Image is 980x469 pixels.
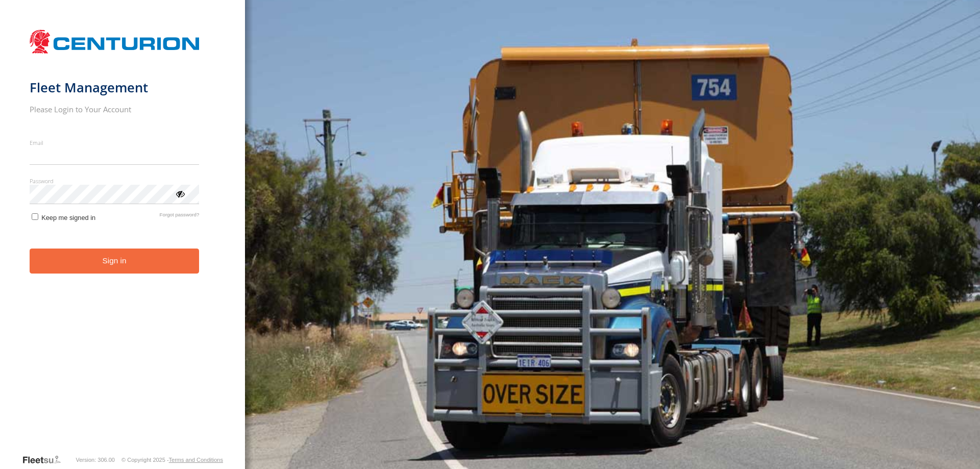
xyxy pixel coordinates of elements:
h1: Fleet Management [30,79,200,96]
span: Keep me signed in [41,214,95,221]
form: main [30,24,216,454]
img: Centurion Transport [30,29,200,55]
input: Keep me signed in [32,213,38,220]
div: © Copyright 2025 - [121,457,223,463]
label: Password [30,177,200,185]
div: ViewPassword [175,188,185,199]
div: Version: 306.00 [76,457,115,463]
a: Forgot password? [160,212,200,221]
a: Terms and Conditions [169,457,223,463]
label: Email [30,139,200,146]
button: Sign in [30,249,200,274]
h2: Please Login to Your Account [30,104,200,114]
a: Visit our Website [22,455,69,465]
